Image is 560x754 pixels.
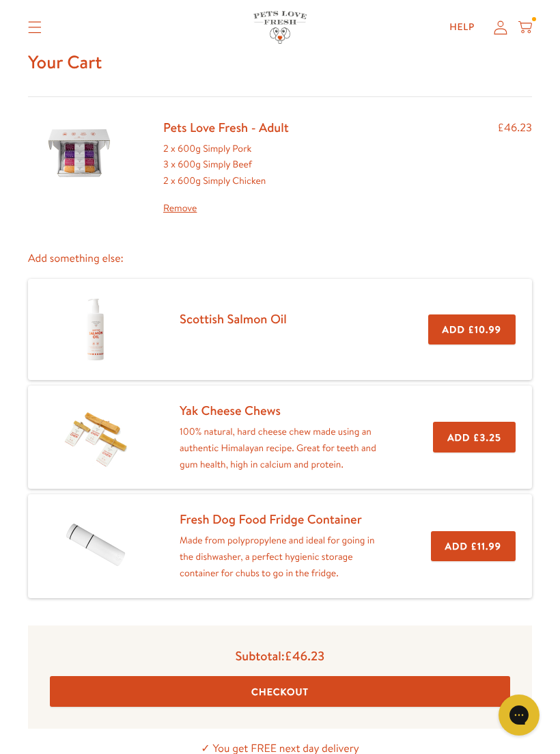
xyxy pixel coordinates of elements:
p: 100% natural, hard cheese chew made using an authentic Himalayan recipe. Great for teeth and gum ... [180,424,389,472]
p: Made from polypropylene and ideal for going in the dishwasher, a perfect hygienic storage contain... [180,533,387,581]
span: £46.23 [285,647,325,664]
img: Fresh Dog Food Fridge Container [61,513,130,579]
div: 2 x 600g Simply Pork 3 x 600g Simply Beef 2 x 600g Simply Chicken [163,141,289,217]
a: Help [438,14,486,41]
a: Pets Love Fresh - Adult [163,118,289,136]
img: Pets Love Fresh [253,11,307,43]
p: Subtotal: [50,647,510,664]
p: Add something else: [28,250,532,268]
img: Yak Cheese Chews [61,403,130,472]
button: Add £10.99 [428,314,516,345]
a: Remove [163,200,289,217]
summary: Translation missing: en.sections.header.menu [17,10,53,44]
img: Scottish Salmon Oil [61,295,130,364]
iframe: Gorgias live chat messenger [492,690,546,740]
a: Scottish Salmon Oil [180,310,287,327]
a: Yak Cheese Chews [180,401,281,419]
button: Add £3.25 [433,422,516,453]
button: Checkout [50,676,510,707]
div: £46.23 [497,119,532,217]
button: Add £11.99 [431,531,516,562]
a: Fresh Dog Food Fridge Container [180,510,362,528]
h1: Your Cart [28,51,532,74]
